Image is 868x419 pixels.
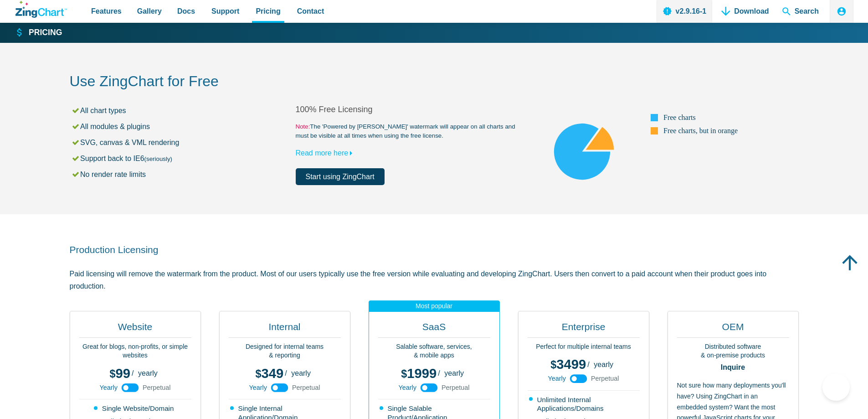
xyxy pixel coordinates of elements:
[548,375,565,382] span: Yearly
[229,342,341,360] p: Designed for internal teams & reporting
[378,321,490,338] h2: SaaS
[94,404,178,413] li: Single Website/Domain
[144,155,172,162] small: (seriously)
[297,5,324,17] span: Contact
[71,136,296,149] li: SVG, canvas & VML rendering
[550,357,586,372] span: 3499
[296,123,310,130] span: Note:
[401,366,437,381] span: 1999
[255,366,283,381] span: 349
[249,384,267,391] span: Yearly
[591,375,619,382] span: Perpetual
[296,122,522,140] small: The 'Powered by [PERSON_NAME]' watermark will appear on all charts and must be visible at all tim...
[594,361,613,368] span: yearly
[132,370,134,377] span: /
[15,1,67,18] a: ZingChart Logo. Click to return to the homepage
[442,384,470,391] span: Perpetual
[438,370,440,377] span: /
[70,268,799,292] p: Paid licensing will remove the watermark from the product. Most of our users typically use the fr...
[587,361,589,368] span: /
[528,321,640,338] h2: Enterprise
[292,384,320,391] span: Perpetual
[529,395,640,414] li: Unlimited Internal Applications/Domains
[398,384,416,391] span: Yearly
[211,5,239,17] span: Support
[99,384,117,391] span: Yearly
[79,342,191,360] p: Great for blogs, non-profits, or simple websites
[15,27,62,38] a: Pricing
[71,104,296,117] li: All chart types
[143,384,171,391] span: Perpetual
[138,369,158,377] span: yearly
[110,366,130,381] span: 99
[91,5,122,17] span: Features
[822,373,850,401] iframe: Toggle Customer Support
[677,321,789,338] h2: OEM
[70,72,799,93] h2: Use ZingChart for Free
[71,152,296,165] li: Support back to IE6
[71,168,296,181] li: No render rate limits
[285,370,287,377] span: /
[79,321,191,338] h2: Website
[137,5,162,17] span: Gallery
[677,364,789,371] strong: Inquire
[378,342,490,360] p: Salable software, services, & mobile apps
[291,369,311,377] span: yearly
[296,104,522,115] h2: 100% Free Licensing
[29,29,62,37] strong: Pricing
[296,168,385,185] a: Start using ZingChart
[256,5,280,17] span: Pricing
[444,369,464,377] span: yearly
[71,120,296,133] li: All modules & plugins
[177,5,195,17] span: Docs
[677,342,789,360] p: Distributed software & on-premise products
[528,342,640,352] p: Perfect for multiple internal teams
[70,243,799,256] h2: Production Licensing
[296,149,357,157] a: Read more here
[229,321,341,338] h2: Internal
